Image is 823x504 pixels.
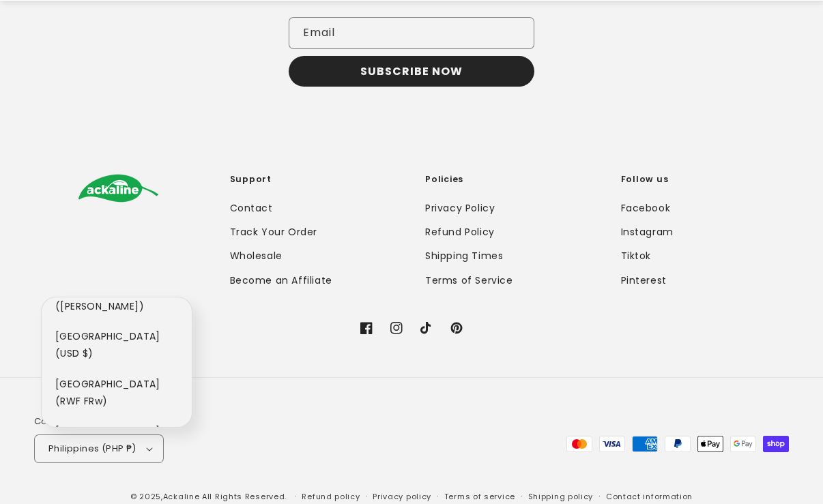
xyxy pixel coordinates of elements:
[289,56,534,87] button: Subscribe
[202,491,287,502] small: All Rights Reserved.
[42,274,192,321] a: [GEOGRAPHIC_DATA]([PERSON_NAME])
[621,269,667,293] a: Pinterest
[425,269,513,293] a: Terms of Service
[55,393,108,410] span: (RWF FRw)
[425,200,495,220] a: Privacy Policy
[621,174,790,185] h2: Follow us
[302,490,360,503] a: Refund policy
[621,200,671,220] a: Facebook
[130,491,200,502] small: © 2025,
[42,322,192,369] a: [GEOGRAPHIC_DATA](USD $)
[230,200,273,220] a: Contact
[444,490,515,503] a: Terms of service
[621,220,674,244] a: Instagram
[230,220,318,244] a: Track Your Order
[230,244,283,268] a: Wholesale
[34,415,164,428] h2: Country/region
[230,269,332,293] a: Become an Affiliate
[34,434,164,463] button: Philippines (PHP ₱)
[425,244,503,268] a: Shipping Times
[373,490,431,503] a: Privacy policy
[55,298,144,315] span: ([PERSON_NAME])
[425,220,495,244] a: Refund Policy
[163,491,200,502] a: Ackaline
[42,369,192,416] a: [GEOGRAPHIC_DATA](RWF FRw)
[55,345,93,362] span: (USD $)
[528,490,594,503] a: Shipping policy
[42,416,192,463] a: [GEOGRAPHIC_DATA]
[606,490,693,503] a: Contact information
[230,174,399,185] h2: Support
[621,244,652,268] a: Tiktok
[425,174,594,185] h2: Policies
